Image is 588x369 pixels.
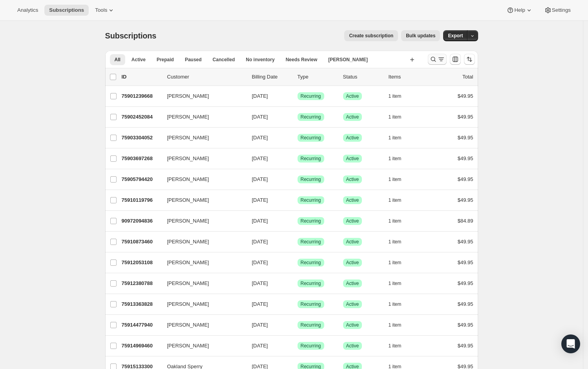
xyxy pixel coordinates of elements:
p: 75912053108 [122,259,161,267]
span: $49.95 [458,343,473,349]
span: 1 item [389,114,402,120]
div: 75912053108[PERSON_NAME][DATE]SuccessRecurringSuccessActive1 item$49.95 [122,257,473,268]
span: Recurring [301,93,321,99]
span: Active [131,57,146,63]
span: [PERSON_NAME] [167,321,209,329]
button: 1 item [389,174,410,185]
span: 1 item [389,197,402,203]
span: [PERSON_NAME] [167,238,209,246]
span: 1 item [389,259,402,266]
p: ID [122,73,161,81]
span: $49.95 [458,301,473,307]
span: Active [346,155,359,162]
div: 75914969460[PERSON_NAME][DATE]SuccessRecurringSuccessActive1 item$49.95 [122,340,473,351]
p: Status [343,73,382,81]
span: Recurring [301,197,321,203]
span: $49.95 [458,239,473,245]
button: Sort the results [464,54,475,65]
div: 75912380788[PERSON_NAME][DATE]SuccessRecurringSuccessActive1 item$49.95 [122,278,473,289]
button: 1 item [389,299,410,310]
p: 75905794420 [122,175,161,183]
span: Active [346,93,359,99]
span: [PERSON_NAME] [167,113,209,121]
p: 75913363828 [122,300,161,308]
span: $49.95 [458,135,473,141]
p: 75902452084 [122,113,161,121]
div: 75902452084[PERSON_NAME][DATE]SuccessRecurringSuccessActive1 item$49.95 [122,111,473,122]
p: 75903697268 [122,155,161,163]
span: [DATE] [252,176,268,182]
span: Settings [552,7,571,13]
span: Recurring [301,343,321,349]
div: Type [298,73,337,81]
div: 75914477940[PERSON_NAME][DATE]SuccessRecurringSuccessActive1 item$49.95 [122,320,473,331]
p: 75914969460 [122,342,161,350]
button: Bulk updates [401,30,440,41]
span: 1 item [389,322,402,328]
span: [DATE] [252,239,268,245]
span: [PERSON_NAME] [167,279,209,287]
span: All [115,57,121,63]
div: Open Intercom Messenger [561,334,580,353]
button: Create subscription [344,30,398,41]
span: Recurring [301,239,321,245]
span: Active [346,322,359,328]
span: Active [346,135,359,141]
p: 75910873460 [122,238,161,246]
span: [PERSON_NAME] [167,196,209,204]
span: [PERSON_NAME] [328,57,368,63]
span: Active [346,239,359,245]
span: 1 item [389,93,402,99]
button: 1 item [389,278,410,289]
span: $49.95 [458,155,473,161]
p: 75903304052 [122,134,161,142]
button: 1 item [389,216,410,227]
span: [DATE] [252,218,268,224]
span: [PERSON_NAME] [167,175,209,183]
button: Tools [90,5,120,16]
span: 1 item [389,239,402,245]
button: [PERSON_NAME] [163,90,241,102]
span: Recurring [301,114,321,120]
p: 90972094836 [122,217,161,225]
span: Cancelled [213,57,235,63]
button: [PERSON_NAME] [163,319,241,331]
span: 1 item [389,176,402,183]
span: Recurring [301,135,321,141]
span: [PERSON_NAME] [167,134,209,142]
p: Total [462,73,473,81]
button: Search and filter results [428,54,447,65]
button: 1 item [389,195,410,206]
span: Active [346,280,359,287]
span: 1 item [389,218,402,224]
span: Recurring [301,218,321,224]
span: 1 item [389,343,402,349]
button: 1 item [389,236,410,247]
span: [PERSON_NAME] [167,217,209,225]
button: [PERSON_NAME] [163,132,241,144]
div: 75903304052[PERSON_NAME][DATE]SuccessRecurringSuccessActive1 item$49.95 [122,132,473,143]
button: [PERSON_NAME] [163,298,241,311]
span: [DATE] [252,93,268,99]
span: Subscriptions [49,7,84,13]
span: Recurring [301,322,321,328]
p: 75912380788 [122,279,161,287]
button: Customize table column order and visibility [450,54,461,65]
span: Active [346,301,359,307]
span: Needs Review [286,57,318,63]
div: 75905794420[PERSON_NAME][DATE]SuccessRecurringSuccessActive1 item$49.95 [122,174,473,185]
div: Items [389,73,428,81]
span: $49.95 [458,197,473,203]
span: [DATE] [252,114,268,120]
button: 1 item [389,153,410,164]
button: Settings [539,5,575,16]
span: Recurring [301,280,321,287]
button: Export [443,30,467,41]
p: 75910119796 [122,196,161,204]
span: Help [514,7,525,13]
span: Recurring [301,155,321,162]
span: Tools [95,7,107,13]
span: [DATE] [252,343,268,349]
button: [PERSON_NAME] [163,340,241,352]
button: 1 item [389,111,410,122]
